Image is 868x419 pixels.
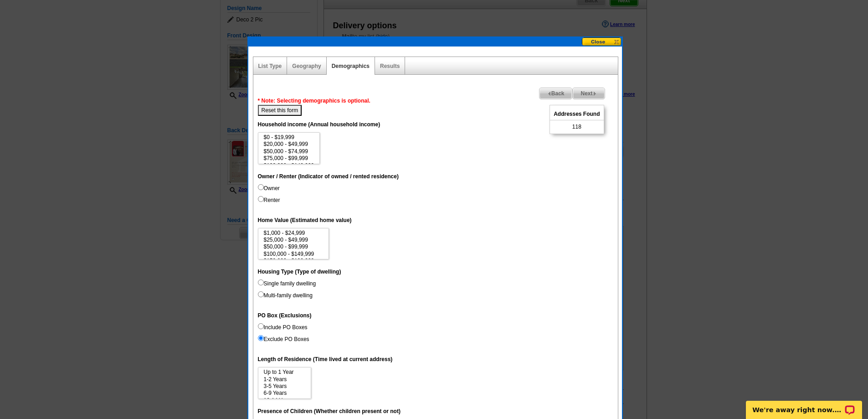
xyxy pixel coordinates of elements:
[572,88,605,99] a: Next
[539,88,573,99] a: Back
[258,323,264,329] input: Include PO Boxes
[258,216,352,224] label: Home Value (Estimated home value)
[258,291,313,300] label: Multi-family dwelling
[593,92,597,96] img: button-next-arrow-gray.png
[258,279,264,285] input: Single family dwelling
[258,184,280,192] label: Owner
[263,397,306,404] option: 10-14 Years
[263,155,315,162] option: $75,000 - $99,999
[258,268,341,276] label: Housing Type (Type of dwelling)
[258,291,264,297] input: Multi-family dwelling
[258,120,380,129] label: Household income (Annual household income)
[258,335,309,343] label: Exclude PO Boxes
[263,148,315,155] option: $50,000 - $74,999
[572,123,581,131] span: 118
[332,63,370,69] a: Demographics
[292,63,321,69] a: Geography
[263,162,315,169] option: $100,000 - $149,999
[258,172,399,181] label: Owner / Renter (Indicator of owned / rented residence)
[258,407,401,415] label: Presence of Children (Whether children present or not)
[263,383,306,390] option: 3-5 Years
[263,237,324,243] option: $25,000 - $49,999
[263,141,315,148] option: $20,000 - $49,999
[550,108,603,120] span: Addresses Found
[380,63,400,69] a: Results
[263,390,306,397] option: 6-9 Years
[258,311,312,320] label: PO Box (Exclusions)
[258,279,316,288] label: Single family dwelling
[263,134,315,141] option: $0 - $19,999
[539,88,572,99] span: Back
[263,251,324,258] option: $100,000 - $149,999
[258,196,280,204] label: Renter
[547,92,551,96] img: button-prev-arrow-gray.png
[258,355,393,363] label: Length of Residence (Time lived at current address)
[258,335,264,341] input: Exclude PO Boxes
[740,390,868,419] iframe: LiveChat chat widget
[258,323,308,331] label: Include PO Boxes
[263,376,306,383] option: 1-2 Years
[263,369,306,376] option: Up to 1 Year
[263,258,324,264] option: $150,000 - $199,999
[258,184,264,190] input: Owner
[258,105,302,116] button: Reset this form
[263,230,324,237] option: $1,000 - $24,999
[258,196,264,202] input: Renter
[258,98,370,104] span: * Note: Selecting demographics is optional.
[258,63,282,69] a: List Type
[263,243,324,250] option: $50,000 - $99,999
